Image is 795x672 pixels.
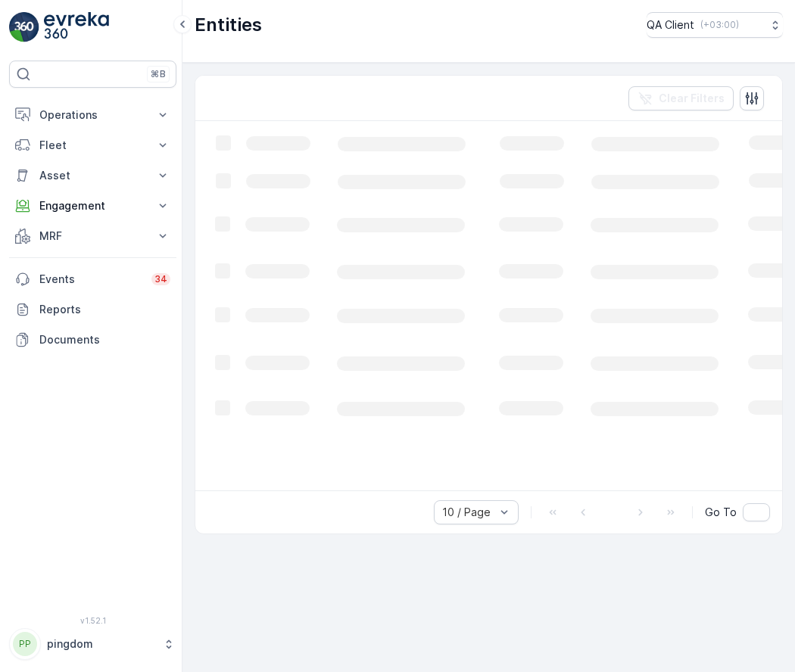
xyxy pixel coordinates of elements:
[705,505,737,520] span: Go To
[9,325,176,355] a: Documents
[9,294,176,325] a: Reports
[39,229,146,244] p: MRF
[9,130,176,160] button: Fleet
[39,332,170,347] p: Documents
[647,12,783,38] button: QA Client(+03:00)
[9,191,176,221] button: Engagement
[9,221,176,251] button: MRF
[47,636,155,652] p: pingdom
[700,19,739,31] p: ( +03:00 )
[9,264,176,294] a: Events34
[9,100,176,130] button: Operations
[195,13,262,37] p: Entities
[39,138,146,153] p: Fleet
[9,628,176,660] button: PPpingdom
[39,107,146,123] p: Operations
[151,68,166,80] p: ⌘B
[39,302,170,317] p: Reports
[628,86,734,110] button: Clear Filters
[13,632,37,656] div: PP
[44,12,109,42] img: logo_light-DOdMpM7g.png
[647,17,694,33] p: QA Client
[659,91,725,106] p: Clear Filters
[9,160,176,191] button: Asset
[154,273,167,285] p: 34
[39,272,142,287] p: Events
[39,198,146,213] p: Engagement
[9,616,176,625] span: v 1.52.1
[39,168,146,183] p: Asset
[9,12,39,42] img: logo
